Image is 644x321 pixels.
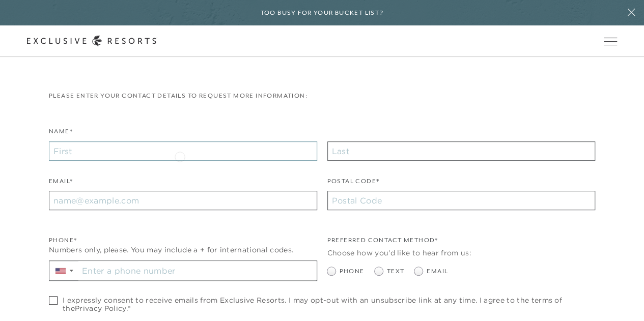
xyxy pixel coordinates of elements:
input: name@example.com [49,191,317,210]
div: Numbers only, please. You may include a + for international codes. [49,245,317,255]
p: Please enter your contact details to request more information: [49,91,595,101]
label: Name* [49,127,73,141]
input: Postal Code [327,191,596,210]
span: Text [387,267,405,276]
span: Email [427,267,448,276]
span: Phone [340,267,365,276]
a: Privacy Policy [75,304,126,313]
label: Email* [49,177,73,191]
span: ▼ [68,268,75,274]
input: Last [327,141,596,161]
input: First [49,141,317,161]
div: Country Code Selector [49,261,78,280]
legend: Preferred Contact Method* [327,236,438,250]
h6: Too busy for your bucket list? [261,8,384,18]
button: Open navigation [604,38,617,45]
div: Choose how you'd like to hear from us: [327,248,596,258]
div: Phone* [49,236,317,245]
input: Enter a phone number [78,261,317,280]
span: I expressly consent to receive emails from Exclusive Resorts. I may opt-out with an unsubscribe l... [63,296,595,312]
label: Postal Code* [327,177,380,191]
